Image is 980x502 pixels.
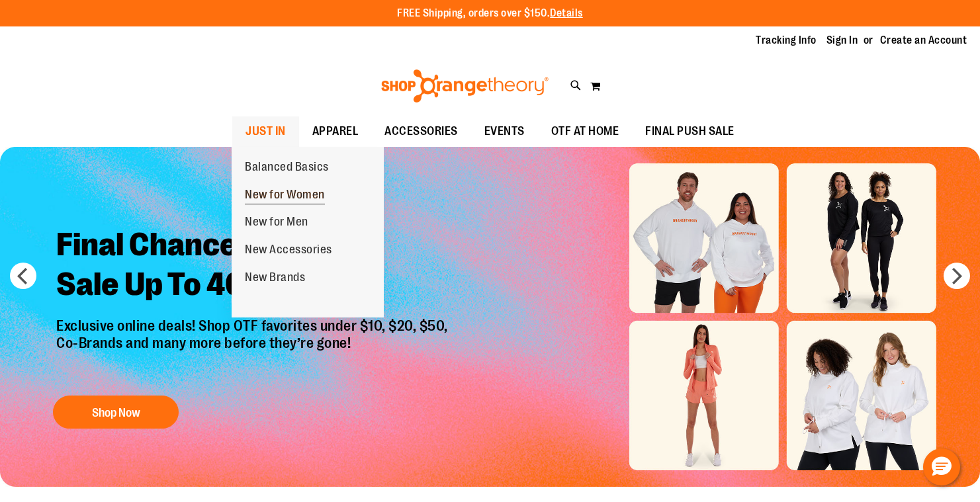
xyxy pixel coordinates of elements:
[299,116,372,147] a: APPAREL
[550,7,583,19] a: Details
[397,6,583,21] p: FREE Shipping, orders over $150.
[53,396,179,429] button: Shop Now
[46,215,461,317] h2: Final Chance To Save - Sale Up To 40% Off!
[944,263,970,289] button: next
[245,160,329,177] span: Balanced Basics
[538,116,633,147] a: OTF AT HOME
[245,188,325,204] span: New for Women
[756,33,817,48] a: Tracking Info
[245,243,332,259] span: New Accessories
[551,116,619,146] span: OTF AT HOME
[232,264,318,292] a: New Brands
[232,208,322,236] a: New for Men
[10,263,36,289] button: prev
[880,33,967,48] a: Create an Account
[46,317,461,382] p: Exclusive online deals! Shop OTF favorites under $10, $20, $50, Co-Brands and many more before th...
[245,215,308,231] span: New for Men
[232,153,342,181] a: Balanced Basics
[632,116,748,147] a: FINAL PUSH SALE
[384,116,458,146] span: ACCESSORIES
[232,116,299,147] a: JUST IN
[245,116,286,146] span: JUST IN
[46,215,461,435] a: Final Chance To Save -Sale Up To 40% Off! Exclusive online deals! Shop OTF favorites under $10, $...
[923,448,960,485] button: Hello, have a question? Let’s chat.
[232,236,345,264] a: New Accessories
[471,116,538,147] a: EVENTS
[484,116,525,146] span: EVENTS
[826,33,858,48] a: Sign In
[245,271,305,287] span: New Brands
[379,69,551,103] img: Shop Orangetheory
[232,147,384,318] ul: JUST IN
[371,116,471,147] a: ACCESSORIES
[645,116,735,146] span: FINAL PUSH SALE
[312,116,359,146] span: APPAREL
[232,181,338,209] a: New for Women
